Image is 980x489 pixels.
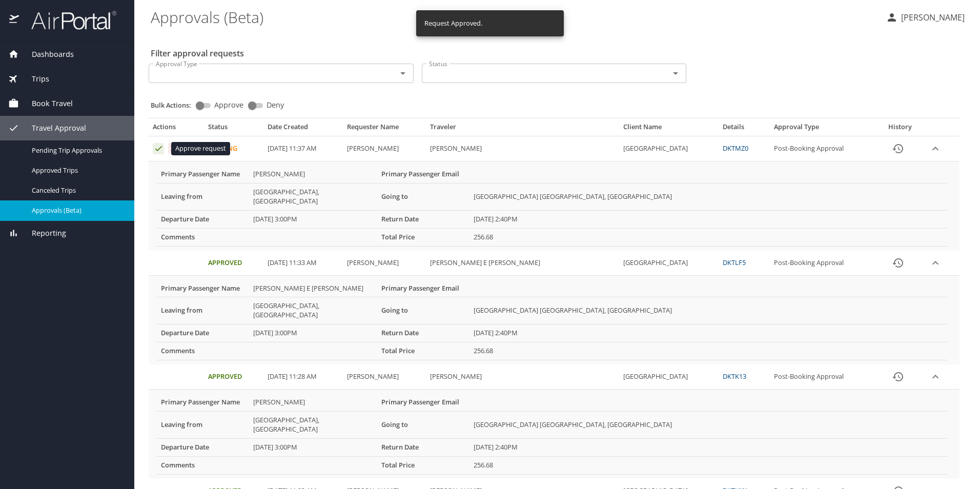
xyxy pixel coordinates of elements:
[770,136,876,161] td: Post-Booking Approval
[249,394,377,411] td: [PERSON_NAME]
[214,101,243,109] span: Approve
[19,49,74,60] span: Dashboards
[157,438,249,456] th: Departure Date
[32,206,122,215] span: Approvals (Beta)
[9,10,20,30] img: icon-airportal.png
[668,66,683,80] button: Open
[469,183,947,210] td: [GEOGRAPHIC_DATA] [GEOGRAPHIC_DATA], [GEOGRAPHIC_DATA]
[157,297,249,324] th: Leaving from
[204,123,263,136] th: Status
[377,324,469,342] th: Return Date
[249,166,377,183] td: [PERSON_NAME]
[249,438,377,456] td: [DATE] 3:00PM
[898,11,965,24] p: [PERSON_NAME]
[377,411,469,438] th: Going to
[19,228,66,239] span: Reporting
[168,143,179,154] button: Deny request
[343,364,426,390] td: [PERSON_NAME]
[157,228,249,246] th: Comments
[723,372,746,381] a: DKTK13
[151,100,199,110] p: Bulk Actions:
[377,438,469,456] th: Return Date
[343,123,426,136] th: Requester Name
[426,364,619,390] td: [PERSON_NAME]
[469,456,947,474] td: 256.68
[204,251,263,276] td: Approved
[469,411,947,438] td: [GEOGRAPHIC_DATA] [GEOGRAPHIC_DATA], [GEOGRAPHIC_DATA]
[469,324,947,342] td: [DATE] 2:40PM
[469,297,947,324] td: [GEOGRAPHIC_DATA] [GEOGRAPHIC_DATA], [GEOGRAPHIC_DATA]
[426,123,619,136] th: Traveler
[377,297,469,324] th: Going to
[377,183,469,210] th: Going to
[770,251,876,276] td: Post-Booking Approval
[157,342,249,360] th: Comments
[770,123,876,136] th: Approval Type
[157,210,249,228] th: Departure Date
[249,280,377,297] td: [PERSON_NAME] E [PERSON_NAME]
[396,66,410,80] button: Open
[157,166,249,183] th: Primary Passenger Name
[928,369,943,384] button: expand row
[377,228,469,246] th: Total Price
[157,456,249,474] th: Comments
[343,136,426,161] td: [PERSON_NAME]
[377,210,469,228] th: Return Date
[32,186,122,195] span: Canceled Trips
[377,456,469,474] th: Total Price
[249,324,377,342] td: [DATE] 3:00PM
[928,141,943,156] button: expand row
[469,210,947,228] td: [DATE] 2:40PM
[249,183,377,210] td: [GEOGRAPHIC_DATA], [GEOGRAPHIC_DATA]
[263,136,343,161] td: [DATE] 11:37 AM
[157,394,947,475] table: More info for approvals
[377,342,469,360] th: Total Price
[157,394,249,411] th: Primary Passenger Name
[770,364,876,390] td: Post-Booking Approval
[263,364,343,390] td: [DATE] 11:28 AM
[157,280,947,361] table: More info for approvals
[249,297,377,324] td: [GEOGRAPHIC_DATA], [GEOGRAPHIC_DATA]
[32,166,122,175] span: Approved Trips
[469,342,947,360] td: 256.68
[377,394,469,411] th: Primary Passenger Email
[157,166,947,247] table: More info for approvals
[157,324,249,342] th: Departure Date
[719,123,770,136] th: Details
[19,123,86,134] span: Travel Approval
[424,13,482,33] div: Request Approved.
[157,280,249,297] th: Primary Passenger Name
[619,364,719,390] td: [GEOGRAPHIC_DATA]
[886,136,910,161] button: History
[263,123,343,136] th: Date Created
[876,123,924,136] th: History
[886,251,910,275] button: History
[723,144,748,153] a: DKTMZ0
[19,98,73,109] span: Book Travel
[469,228,947,246] td: 256.68
[249,411,377,438] td: [GEOGRAPHIC_DATA], [GEOGRAPHIC_DATA]
[249,210,377,228] td: [DATE] 3:00PM
[426,136,619,161] td: [PERSON_NAME]
[377,280,469,297] th: Primary Passenger Email
[619,136,719,161] td: [GEOGRAPHIC_DATA]
[204,364,263,390] td: Approved
[882,8,969,27] button: [PERSON_NAME]
[157,411,249,438] th: Leaving from
[343,251,426,276] td: [PERSON_NAME]
[469,438,947,456] td: [DATE] 2:40PM
[426,251,619,276] td: [PERSON_NAME] E [PERSON_NAME]
[267,101,284,109] span: Deny
[619,123,719,136] th: Client Name
[151,1,877,33] h1: Approvals (Beta)
[157,183,249,210] th: Leaving from
[263,251,343,276] td: [DATE] 11:33 AM
[149,123,204,136] th: Actions
[723,258,746,267] a: DKTLF5
[619,251,719,276] td: [GEOGRAPHIC_DATA]
[151,45,244,62] h2: Filter approval requests
[928,255,943,271] button: expand row
[19,73,49,85] span: Trips
[377,166,469,183] th: Primary Passenger Email
[32,146,122,155] span: Pending Trip Approvals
